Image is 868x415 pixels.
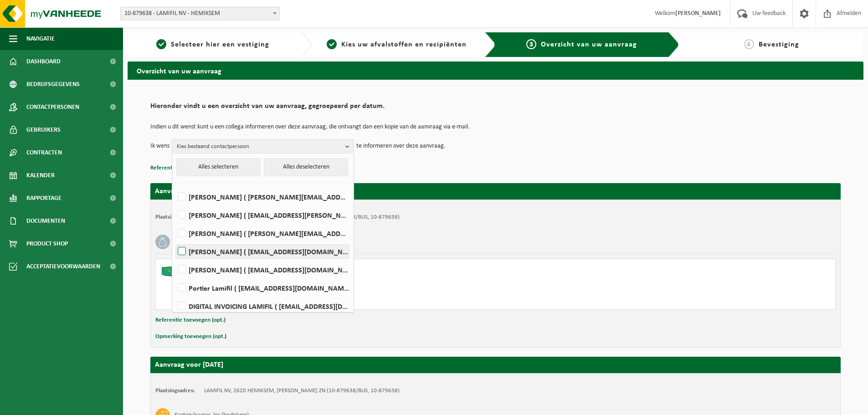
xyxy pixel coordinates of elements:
span: Dashboard [26,50,61,73]
strong: Aanvraag voor [DATE] [155,188,223,195]
span: Bevestiging [759,41,799,48]
span: Product Shop [26,232,68,255]
span: Kies bestaand contactpersoon [177,140,342,154]
button: Referentie toevoegen (opt.) [150,162,221,174]
a: 1Selecteer hier een vestiging [132,39,293,50]
p: Indien u dit wenst kunt u een collega informeren over deze aanvraag, die ontvangt dan een kopie v... [150,124,841,130]
span: Gebruikers [26,118,61,141]
label: [PERSON_NAME] ( [EMAIL_ADDRESS][DOMAIN_NAME] ) [176,263,349,277]
span: Kalender [26,164,55,187]
label: [PERSON_NAME] ( [EMAIL_ADDRESS][DOMAIN_NAME] ) [176,245,349,258]
button: Alles selecteren [176,158,261,176]
strong: Aanvraag voor [DATE] [155,361,223,369]
button: Alles deselecteren [264,158,348,176]
h2: Overzicht van uw aanvraag [128,61,863,79]
label: [PERSON_NAME] ( [EMAIL_ADDRESS][PERSON_NAME][DOMAIN_NAME] ) [176,208,349,222]
label: [PERSON_NAME] ( [PERSON_NAME][EMAIL_ADDRESS][DOMAIN_NAME] ) [176,190,349,204]
strong: [PERSON_NAME] [675,10,721,17]
span: 3 [526,39,536,49]
span: Selecteer hier een vestiging [171,41,269,48]
p: te informeren over deze aanvraag. [356,139,446,153]
span: Navigatie [26,27,55,50]
div: Containers: C30-1194 [197,297,532,305]
button: Opmerking toevoegen (opt.) [155,331,226,343]
span: Rapportage [26,187,62,210]
span: 1 [156,39,166,49]
strong: Plaatsingsadres: [155,388,195,394]
button: Kies bestaand contactpersoon [172,139,354,153]
span: Documenten [26,210,65,232]
div: Aantal: 1 [197,290,532,297]
span: 10-879638 - LAMIFIL NV - HEMIKSEM [120,7,280,20]
img: HK-XC-30-GN-00.png [160,264,188,277]
label: Portier Lamifil ( [EMAIL_ADDRESS][DOMAIN_NAME] ) [176,281,349,295]
button: Referentie toevoegen (opt.) [155,314,226,326]
span: Acceptatievoorwaarden [26,255,100,278]
a: 2Kies uw afvalstoffen en recipiënten [316,39,478,50]
span: 10-879638 - LAMIFIL NV - HEMIKSEM [121,7,279,20]
span: Contracten [26,141,62,164]
span: 4 [744,39,754,49]
label: DIGITAL INVOICING LAMIFIL ( [EMAIL_ADDRESS][DOMAIN_NAME] ) [176,299,349,313]
td: LAMIFIL NV, 2620 HEMIKSEM, [PERSON_NAME] ZN (10-879638/BUS, 10-879638) [204,387,400,395]
span: Overzicht van uw aanvraag [541,41,637,48]
span: Kies uw afvalstoffen en recipiënten [341,41,467,48]
strong: Plaatsingsadres: [155,214,195,220]
span: Contactpersonen [26,96,79,118]
p: Ik wens [150,139,169,153]
span: 2 [327,39,337,49]
span: Bedrijfsgegevens [26,73,80,96]
h2: Hieronder vindt u een overzicht van uw aanvraag, gegroepeerd per datum. [150,102,841,115]
div: Ophalen en plaatsen lege container [197,278,532,286]
label: [PERSON_NAME] ( [PERSON_NAME][EMAIL_ADDRESS][DOMAIN_NAME] ) [176,226,349,240]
